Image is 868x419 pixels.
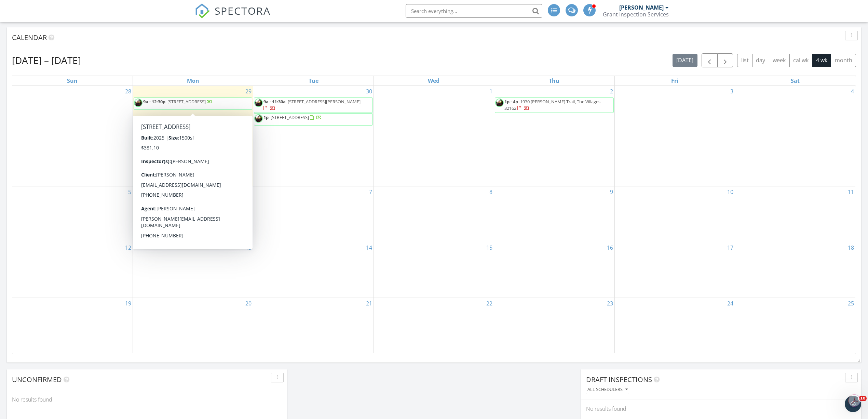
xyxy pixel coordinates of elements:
td: Go to October 17, 2025 [614,242,735,298]
a: 9a - 12:30p [STREET_ADDRESS] [134,97,252,110]
span: Calendar [12,33,47,42]
td: Go to September 28, 2025 [12,86,133,186]
span: Draft Inspections [586,375,652,384]
iframe: Intercom live chat [845,396,861,412]
button: day [752,54,769,67]
a: Go to October 3, 2025 [729,86,735,97]
a: 1p - 4p 1930 [PERSON_NAME] Trail, The Villages 32162 [495,97,613,113]
a: Go to October 9, 2025 [609,186,614,197]
a: Go to October 15, 2025 [485,242,494,253]
a: Go to October 7, 2025 [368,186,374,197]
a: Go to October 14, 2025 [365,242,374,253]
a: Go to September 30, 2025 [365,86,374,97]
td: Go to October 24, 2025 [614,298,735,353]
button: cal wk [789,54,813,67]
button: Next [717,53,733,67]
span: 1p [263,114,269,120]
a: Go to October 11, 2025 [846,186,855,197]
div: No results found [581,400,861,418]
a: Go to October 17, 2025 [726,242,735,253]
a: Thursday [547,76,561,86]
span: SPECTORA [215,3,271,18]
a: Go to October 20, 2025 [244,298,253,309]
td: Go to October 1, 2025 [374,86,494,186]
a: Go to October 2, 2025 [609,86,614,97]
button: week [769,54,790,67]
a: Saturday [789,76,801,86]
a: Go to September 28, 2025 [124,86,133,97]
td: Go to October 21, 2025 [253,298,374,353]
a: Tuesday [307,76,320,86]
img: thumbnail.jpg [134,99,143,107]
a: Go to October 8, 2025 [488,186,494,197]
td: Go to October 11, 2025 [735,186,855,242]
div: Grant Inspection Services [603,11,669,18]
a: Go to October 10, 2025 [726,186,735,197]
td: Go to October 12, 2025 [12,242,133,298]
a: Go to October 18, 2025 [846,242,855,253]
td: Go to October 22, 2025 [374,298,494,353]
a: Go to October 24, 2025 [726,298,735,309]
a: Go to October 19, 2025 [124,298,133,309]
td: Go to October 10, 2025 [614,186,735,242]
td: Go to October 14, 2025 [253,242,374,298]
a: Monday [186,76,201,86]
a: Go to October 25, 2025 [846,298,855,309]
td: Go to October 9, 2025 [494,186,614,242]
td: Go to October 13, 2025 [133,242,253,298]
button: Previous [702,53,718,67]
div: All schedulers [587,387,628,392]
span: [STREET_ADDRESS] [271,114,309,120]
td: Go to September 29, 2025 [133,86,253,186]
td: Go to October 5, 2025 [12,186,133,242]
a: Go to October 5, 2025 [127,186,133,197]
a: 9a - 12:30p [STREET_ADDRESS] [143,99,212,105]
span: 9a - 11:30a [263,99,286,105]
a: Go to October 21, 2025 [365,298,374,309]
a: Friday [670,76,680,86]
a: SPECTORA [195,9,271,24]
button: [DATE] [673,54,697,67]
a: Go to October 22, 2025 [485,298,494,309]
img: thumbnail.jpg [254,99,263,107]
td: Go to October 18, 2025 [735,242,855,298]
img: thumbnail.jpg [495,99,504,107]
button: month [831,54,856,67]
td: Go to October 8, 2025 [374,186,494,242]
td: Go to October 6, 2025 [133,186,253,242]
td: Go to October 20, 2025 [133,298,253,353]
td: Go to October 3, 2025 [614,86,735,186]
a: 1p [STREET_ADDRESS] [263,114,322,120]
td: Go to October 7, 2025 [253,186,374,242]
a: Go to October 4, 2025 [850,86,855,97]
a: 1p [STREET_ADDRESS] [254,113,372,126]
a: Go to September 29, 2025 [244,86,253,97]
a: Go to October 6, 2025 [247,186,253,197]
div: [PERSON_NAME] [619,4,664,11]
a: Go to October 16, 2025 [606,242,614,253]
a: Go to October 13, 2025 [244,242,253,253]
a: Sunday [66,76,79,86]
button: list [737,54,752,67]
span: [STREET_ADDRESS][PERSON_NAME] [288,99,361,105]
span: 9a - 12:30p [143,99,165,105]
td: Go to October 4, 2025 [735,86,855,186]
h2: [DATE] – [DATE] [12,53,81,67]
a: Go to October 1, 2025 [488,86,494,97]
a: Go to October 12, 2025 [124,242,133,253]
td: Go to September 30, 2025 [253,86,374,186]
button: All schedulers [586,385,629,394]
td: Go to October 2, 2025 [494,86,614,186]
td: Go to October 15, 2025 [374,242,494,298]
a: Go to October 23, 2025 [606,298,614,309]
a: 1p - 4p 1930 [PERSON_NAME] Trail, The Villages 32162 [504,99,600,111]
td: Go to October 23, 2025 [494,298,614,353]
button: 4 wk [812,54,831,67]
span: 1930 [PERSON_NAME] Trail, The Villages 32162 [504,99,600,111]
a: 9a - 11:30a [STREET_ADDRESS][PERSON_NAME] [263,99,361,111]
span: 1p - 4p [504,99,518,105]
div: No results found [7,390,287,409]
img: thumbnail.jpg [254,114,263,123]
td: Go to October 19, 2025 [12,298,133,353]
td: Go to October 16, 2025 [494,242,614,298]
